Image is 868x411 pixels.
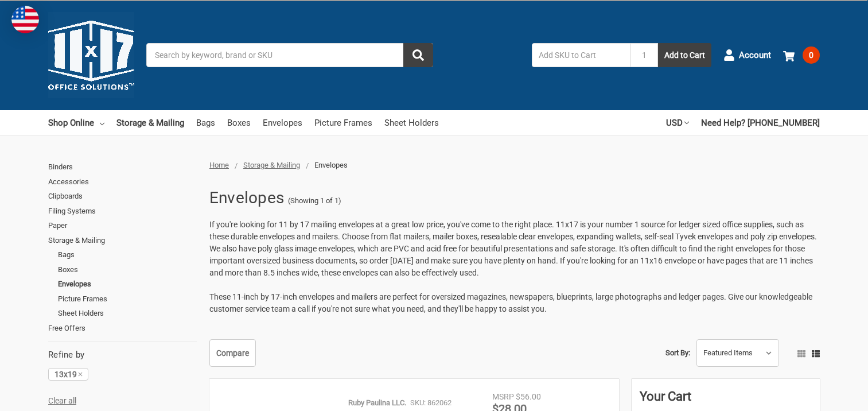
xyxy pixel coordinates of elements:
a: Picture Frames [58,292,197,307]
span: These 11-inch by 17-inch envelopes and mailers are perfect for oversized magazines, newspapers, b... [209,292,812,313]
a: Storage & Mailing [48,233,197,248]
a: Free Offers [48,321,197,336]
input: Search by keyword, brand or SKU [146,43,433,67]
h1: Envelopes [209,183,284,213]
span: Account [739,49,771,62]
a: Account [723,40,771,70]
label: Sort By: [665,344,690,362]
a: Paper [48,218,197,233]
a: Need Help? [PHONE_NUMBER] [701,110,820,135]
a: Sheet Holders [58,306,197,321]
span: Envelopes [314,161,348,169]
a: Clipboards [48,189,197,204]
button: Add to Cart [658,43,711,67]
a: Compare [209,339,256,367]
iframe: Google Customer Reviews [773,380,868,411]
a: Storage & Mailing [116,110,184,135]
img: duty and tax information for United States [11,6,39,33]
a: Picture Frames [314,110,372,135]
input: Add SKU to Cart [532,43,630,67]
a: Binders [48,160,197,175]
a: 13x19 [48,368,88,381]
a: Boxes [58,262,197,277]
a: 0 [783,40,820,70]
span: (Showing 1 of 1) [288,195,341,207]
a: Boxes [227,110,251,135]
span: If you're looking for 11 by 17 mailing envelopes at a great low price, you've come to the right p... [209,220,817,277]
a: Sheet Holders [384,110,439,135]
a: Accessories [48,175,197,189]
h5: Refine by [48,348,197,362]
a: Home [209,161,229,169]
p: Ruby Paulina LLC. [348,397,406,409]
span: $56.00 [516,392,541,401]
div: MSRP [492,391,514,403]
a: Envelopes [58,277,197,292]
a: Clear all [48,396,76,405]
a: Storage & Mailing [243,161,300,169]
span: 0 [803,46,820,64]
a: Bags [196,110,215,135]
a: USD [666,110,689,135]
a: Bags [58,247,197,262]
a: Filing Systems [48,204,197,219]
a: Envelopes [263,110,302,135]
img: 11x17.com [48,12,134,98]
a: Shop Online [48,110,104,135]
p: SKU: 862062 [410,397,451,409]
